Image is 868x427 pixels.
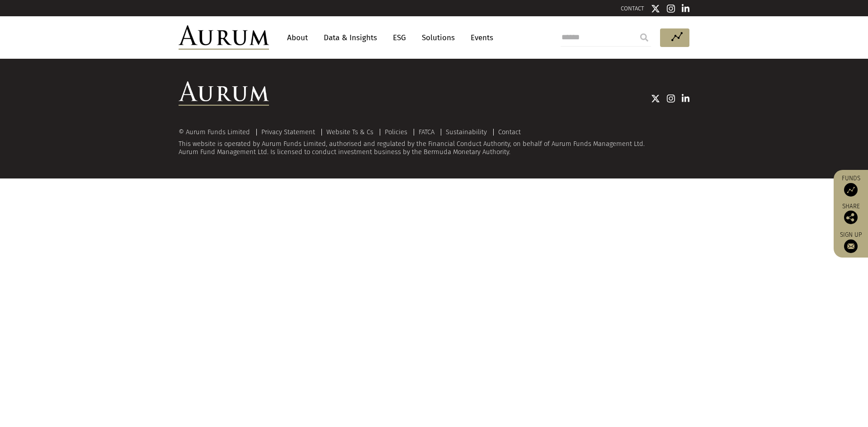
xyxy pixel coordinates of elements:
[283,29,312,46] a: About
[179,81,269,106] img: Aurum Logo
[319,29,382,46] a: Data & Insights
[466,29,493,46] a: Events
[682,4,690,13] img: Linkedin icon
[651,4,660,13] img: Twitter icon
[635,28,653,47] input: Submit
[261,128,315,136] a: Privacy Statement
[838,174,863,197] a: Funds
[326,128,373,136] a: Website Ts & Cs
[179,25,269,50] img: Aurum
[667,4,675,13] img: Instagram icon
[419,128,434,136] a: FATCA
[667,94,675,103] img: Instagram icon
[621,5,644,12] a: CONTACT
[179,128,689,156] div: This website is operated by Aurum Funds Limited, authorised and regulated by the Financial Conduc...
[388,29,410,46] a: ESG
[179,129,255,136] div: © Aurum Funds Limited
[682,94,690,103] img: Linkedin icon
[417,29,459,46] a: Solutions
[446,128,487,136] a: Sustainability
[385,128,407,136] a: Policies
[651,94,660,103] img: Twitter icon
[498,128,521,136] a: Contact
